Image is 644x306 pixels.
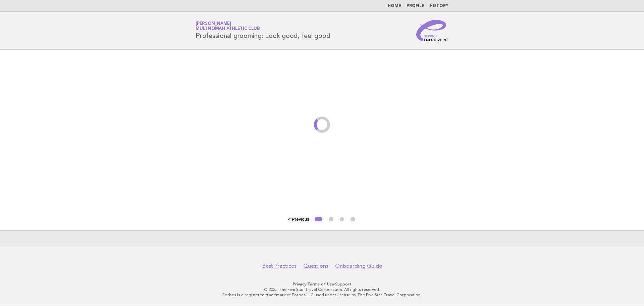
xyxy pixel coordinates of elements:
span: Multnomah Athletic Club [196,27,260,31]
a: Privacy [293,282,306,287]
a: History [430,4,448,8]
a: Home [388,4,401,8]
p: © 2025 The Five Star Travel Corporation. All rights reserved. [117,287,527,292]
a: Onboarding Guide [335,263,382,269]
p: · · [117,281,527,287]
a: Support [335,282,352,287]
a: Questions [303,263,328,269]
img: Service Energizers [416,20,448,41]
p: Forbes is a registered trademark of Forbes LLC used under license by The Five Star Travel Corpora... [117,292,527,298]
a: Terms of Use [307,282,334,287]
h1: Professional grooming: Look good, feel good [196,22,330,39]
a: [PERSON_NAME]Multnomah Athletic Club [196,21,260,31]
a: Profile [407,4,424,8]
a: Best Practices [262,263,297,269]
